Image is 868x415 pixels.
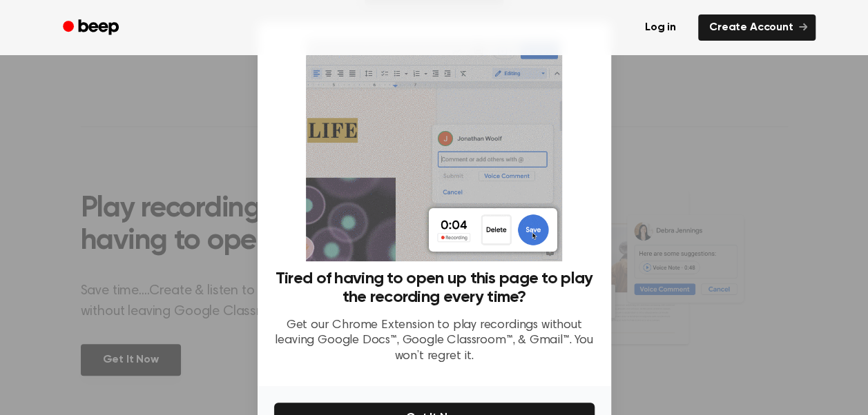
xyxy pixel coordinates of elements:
p: Get our Chrome Extension to play recordings without leaving Google Docs™, Google Classroom™, & Gm... [274,318,595,365]
img: Beep extension in action [306,39,562,261]
h3: Tired of having to open up this page to play the recording every time? [274,270,595,307]
a: Create Account [698,14,816,41]
a: Beep [53,14,131,41]
a: Log in [631,12,690,43]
